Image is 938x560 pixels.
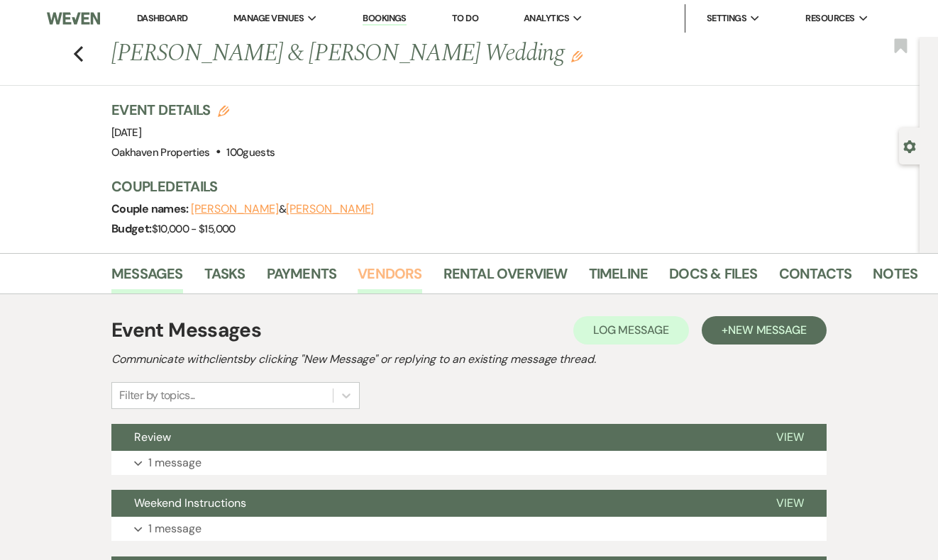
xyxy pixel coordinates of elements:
[452,12,478,24] a: To Do
[148,520,202,538] p: 1 message
[111,201,191,216] span: Couple names:
[111,37,747,71] h1: [PERSON_NAME] & [PERSON_NAME] Wedding
[779,262,852,293] a: Contacts
[593,323,669,337] span: Log Message
[111,177,905,196] h3: Couple Details
[152,222,236,236] span: $10,000 - $15,000
[134,430,171,444] span: Review
[728,323,807,337] span: New Message
[805,11,854,26] span: Resources
[286,203,374,215] button: [PERSON_NAME]
[267,262,337,293] a: Payments
[111,221,152,236] span: Budget:
[707,11,747,26] span: Settings
[204,262,245,293] a: Tasks
[137,12,188,24] a: Dashboard
[776,495,804,510] span: View
[669,262,757,293] a: Docs & Files
[443,262,568,293] a: Rental Overview
[524,11,569,26] span: Analytics
[226,145,275,159] span: 100 guests
[111,100,275,120] h3: Event Details
[111,490,754,517] button: Weekend Instructions
[589,262,649,293] a: Timeline
[47,4,100,33] img: Weven Logo
[111,262,183,293] a: Messages
[776,430,804,444] span: View
[702,316,827,345] button: +New Message
[134,495,246,510] span: Weekend Instructions
[111,125,141,140] span: [DATE]
[111,424,754,451] button: Review
[754,490,827,517] button: View
[358,262,421,293] a: Vendors
[148,454,202,472] p: 1 message
[754,424,827,451] button: View
[191,202,374,216] span: &
[119,387,195,404] div: Filter by topics...
[903,139,916,152] button: Open lead details
[233,11,304,26] span: Manage Venues
[111,315,261,345] h1: Event Messages
[873,262,917,293] a: Notes
[111,145,210,159] span: Oakhaven Properties
[191,203,279,215] button: [PERSON_NAME]
[363,12,407,26] a: Bookings
[111,451,827,475] button: 1 message
[573,316,689,345] button: Log Message
[111,517,827,541] button: 1 message
[111,351,827,368] h2: Communicate with clients by clicking "New Message" or replying to an existing message thread.
[571,50,583,62] button: Edit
